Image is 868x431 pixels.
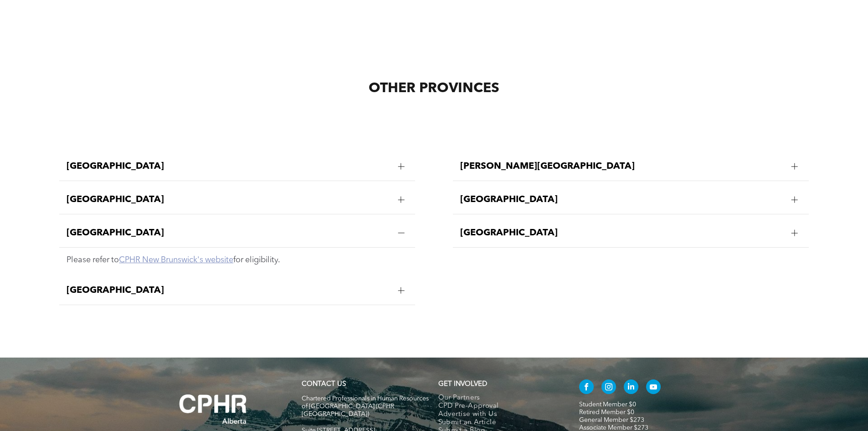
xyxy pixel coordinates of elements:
[460,161,784,172] span: [PERSON_NAME][GEOGRAPHIC_DATA]
[579,379,594,396] a: facebook
[579,409,634,415] a: Retired Member $0
[601,379,616,396] a: instagram
[646,379,661,396] a: youtube
[460,194,784,205] span: [GEOGRAPHIC_DATA]
[438,402,560,410] a: CPD Pre-Approval
[624,379,638,396] a: linkedin
[438,419,560,427] a: Submit an Article
[369,82,499,95] span: OTHER PROVINCES
[438,410,560,419] a: Advertise with Us
[302,381,346,388] a: CONTACT US
[67,228,390,239] span: [GEOGRAPHIC_DATA]
[579,425,648,431] a: Associate Member $273
[67,255,408,265] p: Please refer to for eligibility.
[438,381,487,388] span: GET INVOLVED
[438,394,560,402] a: Our Partners
[67,194,390,205] span: [GEOGRAPHIC_DATA]
[67,285,390,296] span: [GEOGRAPHIC_DATA]
[67,161,390,172] span: [GEOGRAPHIC_DATA]
[579,401,636,408] a: Student Member $0
[460,228,784,239] span: [GEOGRAPHIC_DATA]
[302,395,429,417] span: Chartered Professionals in Human Resources of [GEOGRAPHIC_DATA] (CPHR [GEOGRAPHIC_DATA])
[579,417,644,423] a: General Member $273
[119,256,233,264] a: CPHR New Brunswick's website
